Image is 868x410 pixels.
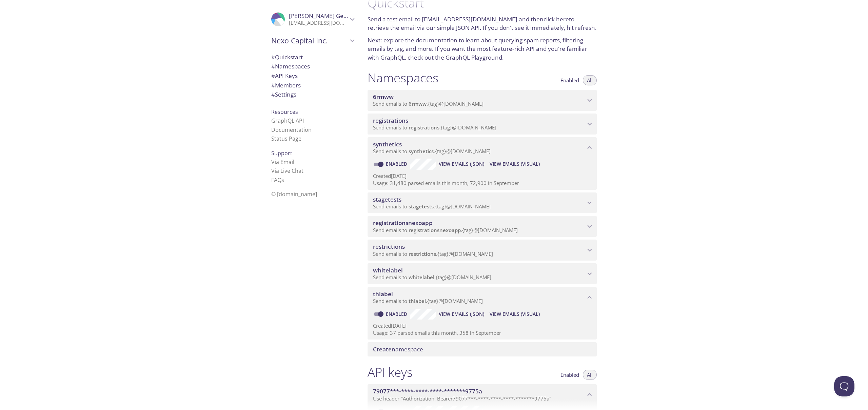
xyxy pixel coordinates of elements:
[368,365,413,380] h1: API keys
[271,135,301,142] a: Status Page
[368,137,597,158] div: synthetics namespace
[368,192,597,213] div: stagetests namespace
[266,81,359,90] div: Members
[368,90,597,111] div: 6rmww namespace
[373,322,591,329] p: Created [DATE]
[271,62,310,70] span: Namespaces
[373,250,493,257] span: Send emails to . {tag} @[DOMAIN_NAME]
[368,263,597,284] div: whitelabel namespace
[834,376,854,396] iframe: Help Scout Beacon - Open
[544,15,569,23] a: click here
[266,8,359,30] div: Yordan Genchev
[373,219,433,227] span: registrationsnexoapp
[281,176,284,184] span: s
[556,370,583,380] button: Enabled
[373,180,591,187] p: Usage: 31,480 parsed emails this month, 72,900 in September
[271,167,303,175] a: Via Live Chat
[271,117,304,124] a: GraphQL API
[409,148,434,155] span: synthetics
[490,310,540,318] span: View Emails (Visual)
[368,216,597,237] div: registrationsnexoapp namespace
[271,72,298,80] span: API Keys
[409,203,434,210] span: stagetests
[439,310,484,318] span: View Emails (JSON)
[373,274,491,281] span: Send emails to . {tag} @[DOMAIN_NAME]
[416,36,457,44] a: documentation
[266,32,359,49] div: Nexo Capital Inc.
[368,342,597,356] div: Create namespace
[583,75,597,85] button: All
[266,62,359,71] div: Namespaces
[373,290,393,298] span: thlabel
[409,124,439,131] span: registrations
[266,71,359,81] div: API Keys
[409,298,426,304] span: thlabel
[436,309,487,320] button: View Emails (JSON)
[422,15,517,23] a: [EMAIL_ADDRESS][DOMAIN_NAME]
[373,266,403,274] span: whitelabel
[446,54,502,61] a: GraphQL Playground
[368,287,597,308] div: thlabel namespace
[368,36,597,62] p: Next: explore the to learn about querying spam reports, filtering emails by tag, and more. If you...
[271,90,275,98] span: #
[409,274,434,281] span: whitelabel
[289,12,360,20] span: [PERSON_NAME] Genchev
[266,90,359,99] div: Team Settings
[271,190,317,198] span: © [DOMAIN_NAME]
[373,345,423,353] span: namespace
[271,81,275,89] span: #
[436,159,487,169] button: View Emails (JSON)
[409,250,436,257] span: restrictions
[368,70,438,85] h1: Namespaces
[271,53,275,61] span: #
[271,149,292,157] span: Support
[271,176,284,184] a: FAQ
[490,160,540,168] span: View Emails (Visual)
[556,75,583,85] button: Enabled
[373,140,402,148] span: synthetics
[409,100,427,107] span: 6rmww
[368,15,597,32] p: Send a test email to and then to retrieve the email via our simple JSON API. If you don't see it ...
[368,114,597,135] div: registrations namespace
[373,329,591,336] p: Usage: 37 parsed emails this month, 358 in September
[271,126,312,134] a: Documentation
[373,227,518,233] span: Send emails to . {tag} @[DOMAIN_NAME]
[373,203,491,210] span: Send emails to . {tag} @[DOMAIN_NAME]
[266,53,359,62] div: Quickstart
[373,148,491,155] span: Send emails to . {tag} @[DOMAIN_NAME]
[368,240,597,261] div: restrictions namespace
[271,81,301,89] span: Members
[271,158,294,166] a: Via Email
[271,108,298,116] span: Resources
[271,72,275,80] span: #
[373,196,401,203] span: stagetests
[373,243,405,250] span: restrictions
[373,345,392,353] span: Create
[487,309,542,320] button: View Emails (Visual)
[373,298,483,304] span: Send emails to . {tag} @[DOMAIN_NAME]
[271,62,275,70] span: #
[373,100,484,107] span: Send emails to . {tag} @[DOMAIN_NAME]
[385,311,410,317] a: Enabled
[373,93,394,101] span: 6rmww
[271,90,296,98] span: Settings
[373,172,591,180] p: Created [DATE]
[271,36,348,45] span: Nexo Capital Inc.
[373,117,408,124] span: registrations
[373,124,496,131] span: Send emails to . {tag} @[DOMAIN_NAME]
[289,20,348,26] p: [EMAIL_ADDRESS][DOMAIN_NAME]
[271,53,303,61] span: Quickstart
[385,161,410,167] a: Enabled
[487,159,542,169] button: View Emails (Visual)
[409,227,461,233] span: registrationsnexoapp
